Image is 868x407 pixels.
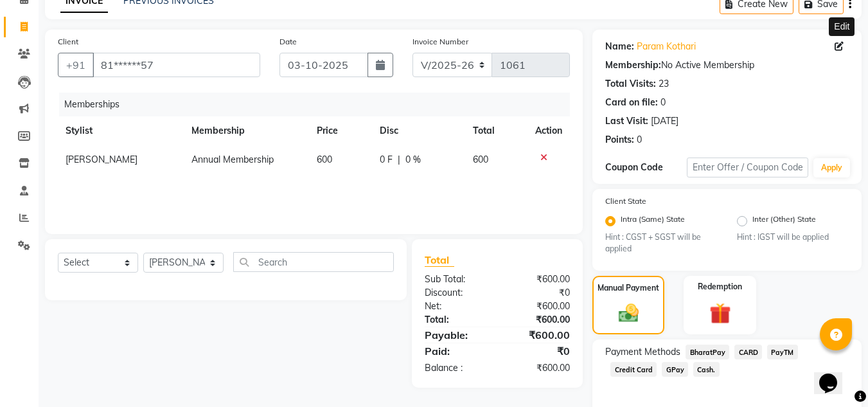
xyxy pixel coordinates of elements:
[605,59,661,72] div: Membership:
[693,362,720,377] span: Cash.
[527,116,570,145] th: Action
[605,59,849,72] div: No Active Membership
[605,133,634,147] div: Points:
[605,195,646,207] label: Client State
[372,116,465,145] th: Disc
[651,114,678,128] div: [DATE]
[415,286,497,300] div: Discount:
[814,356,855,394] iframe: chat widget
[59,93,580,116] div: Memberships
[767,345,798,359] span: PayTM
[605,231,717,255] small: Hint : CGST + SGST will be applied
[58,116,184,145] th: Stylist
[662,362,688,377] span: GPay
[415,313,497,327] div: Total:
[497,343,580,359] div: ₹0
[612,302,645,325] img: _cash.svg
[412,36,468,48] label: Invoice Number
[58,53,94,77] button: +91
[279,36,297,48] label: Date
[605,345,680,359] span: Payment Methods
[473,154,488,165] span: 600
[605,161,686,174] div: Coupon Code
[415,361,497,375] div: Balance :
[734,345,762,359] span: CARD
[703,300,738,327] img: _gift.svg
[66,154,137,165] span: [PERSON_NAME]
[605,114,648,128] div: Last Visit:
[425,253,454,267] span: Total
[659,77,669,91] div: 23
[191,154,274,165] span: Annual Membership
[405,153,421,167] span: 0 %
[605,77,656,91] div: Total Visits:
[497,273,580,286] div: ₹600.00
[621,213,685,229] label: Intra (Same) State
[465,116,528,145] th: Total
[497,361,580,375] div: ₹600.00
[610,362,657,377] span: Credit Card
[497,286,580,300] div: ₹0
[380,153,393,167] span: 0 F
[497,300,580,313] div: ₹600.00
[415,273,497,286] div: Sub Total:
[605,96,658,109] div: Card on file:
[829,17,855,36] div: Edit
[637,133,642,147] div: 0
[687,158,808,177] input: Enter Offer / Coupon Code
[686,345,729,359] span: BharatPay
[497,327,580,343] div: ₹600.00
[415,327,497,343] div: Payable:
[737,231,849,243] small: Hint : IGST will be applied
[317,154,332,165] span: 600
[813,158,850,177] button: Apply
[58,36,78,48] label: Client
[415,300,497,313] div: Net:
[660,96,666,109] div: 0
[93,53,260,77] input: Search by Name/Mobile/Email/Code
[605,40,634,53] div: Name:
[415,343,497,359] div: Paid:
[309,116,372,145] th: Price
[752,213,816,229] label: Inter (Other) State
[184,116,309,145] th: Membership
[598,282,659,294] label: Manual Payment
[398,153,400,167] span: |
[637,40,696,53] a: Param Kothari
[698,281,742,293] label: Redemption
[497,313,580,327] div: ₹600.00
[233,252,394,272] input: Search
